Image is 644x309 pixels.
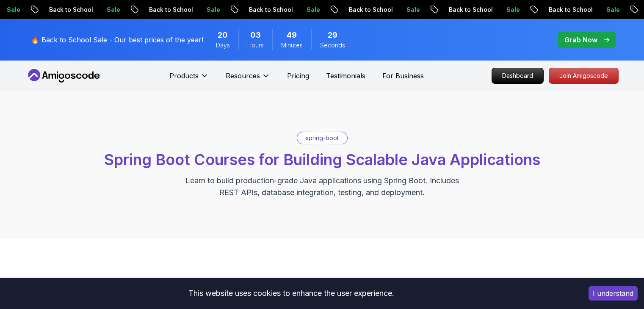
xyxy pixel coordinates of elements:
[328,29,337,41] span: 29 Seconds
[492,68,544,84] a: Dashboard
[549,68,618,83] p: Join Amigoscode
[247,41,264,50] span: Hours
[382,71,424,81] a: For Business
[42,6,100,14] p: Back to School
[589,286,638,301] button: Accept cookies
[287,29,297,41] span: 49 Minutes
[600,6,627,14] p: Sale
[226,71,260,81] p: Resources
[216,41,230,50] span: Days
[306,134,339,142] p: spring-boot
[31,35,203,45] p: 🔥 Back to School Sale - Our best prices of the year!
[100,6,127,14] p: Sale
[242,6,300,14] p: Back to School
[218,29,228,41] span: 20 Days
[492,68,543,83] p: Dashboard
[6,284,576,303] div: This website uses cookies to enhance the user experience.
[320,41,345,50] span: Seconds
[180,175,464,199] p: Learn to build production-grade Java applications using Spring Boot. Includes REST APIs, database...
[564,35,597,45] p: Grab Now
[169,71,209,88] button: Products
[300,6,327,14] p: Sale
[250,29,261,41] span: 3 Hours
[542,6,600,14] p: Back to School
[142,6,200,14] p: Back to School
[104,150,540,169] span: Spring Boot Courses for Building Scalable Java Applications
[169,71,199,81] p: Products
[500,6,527,14] p: Sale
[200,6,227,14] p: Sale
[442,6,500,14] p: Back to School
[326,71,365,81] a: Testimonials
[287,71,309,81] a: Pricing
[226,71,270,88] button: Resources
[549,68,619,84] a: Join Amigoscode
[400,6,427,14] p: Sale
[342,6,400,14] p: Back to School
[281,41,303,50] span: Minutes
